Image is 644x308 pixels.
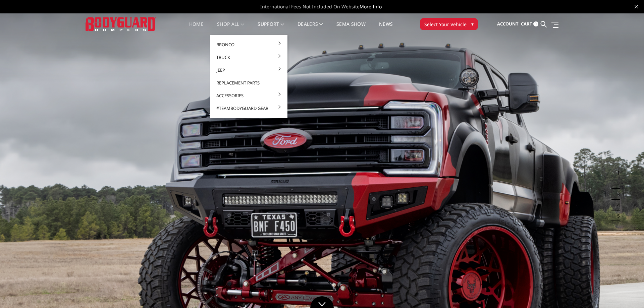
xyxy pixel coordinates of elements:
span: 0 [533,21,538,26]
span: ▾ [471,20,474,27]
button: Select Your Vehicle [420,18,478,30]
button: 3 of 5 [613,189,620,200]
button: 5 of 5 [613,210,620,221]
a: Account [497,15,519,33]
span: Cart [521,21,532,27]
img: BODYGUARD BUMPERS [86,17,156,31]
a: Home [189,22,204,35]
a: Bronco [213,38,285,51]
a: shop all [217,22,244,35]
a: News [379,22,393,35]
a: Click to Down [310,296,334,308]
button: 2 of 5 [613,178,620,189]
span: Select Your Vehicle [424,21,467,28]
span: Account [497,21,519,27]
a: Cart 0 [521,15,538,33]
a: Dealers [298,22,323,35]
a: Truck [213,51,285,64]
button: 1 of 5 [613,168,620,178]
button: 4 of 5 [613,200,620,210]
a: Jeep [213,64,285,76]
a: #TeamBodyguard Gear [213,102,285,115]
a: Accessories [213,89,285,102]
a: SEMA Show [336,22,366,35]
a: More Info [360,3,382,10]
a: Support [258,22,284,35]
a: Replacement Parts [213,76,285,89]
